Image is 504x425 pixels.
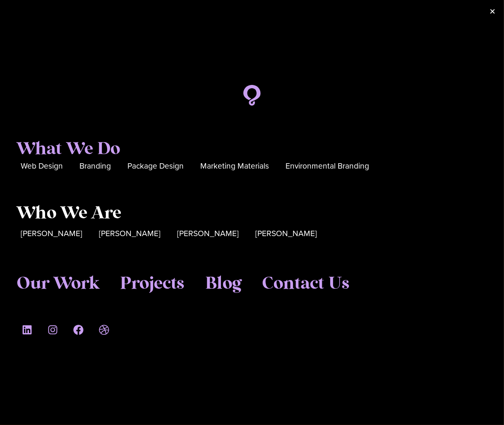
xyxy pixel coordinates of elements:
a: What We Do [17,139,120,159]
a: Projects [120,273,185,294]
a: Blog [205,273,241,294]
a: Our Work [17,273,99,294]
a: Environmental Branding [286,160,369,173]
a: Package Design [127,160,184,173]
a: Close [490,8,496,14]
a: Web Design [21,160,63,173]
a: [PERSON_NAME] [177,227,239,240]
a: Branding [79,160,111,173]
a: Contact Us [262,273,350,294]
a: Who We Are [17,203,121,224]
a: [PERSON_NAME] [255,227,317,240]
a: [PERSON_NAME] [99,227,161,240]
a: Marketing Materials [200,160,269,173]
a: [PERSON_NAME] [21,227,82,240]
